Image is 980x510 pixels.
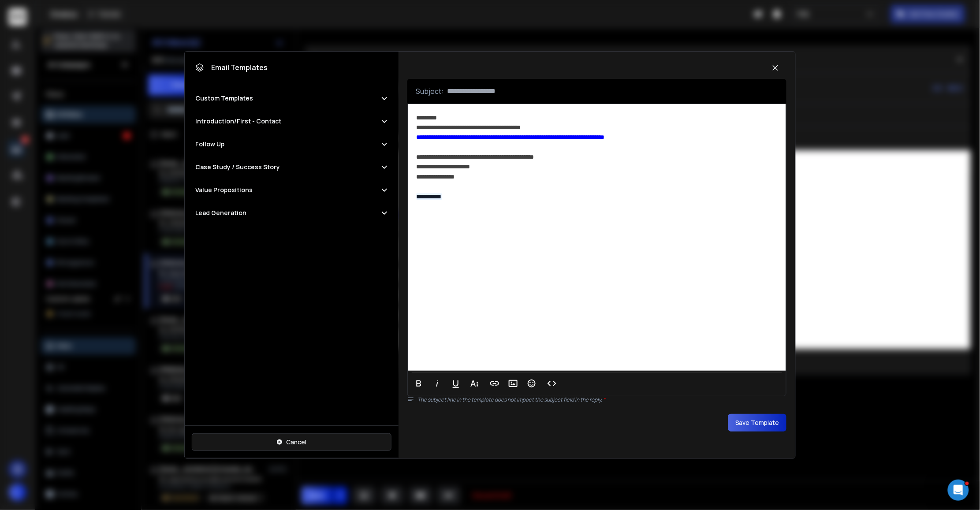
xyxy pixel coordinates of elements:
[195,186,388,194] button: Value Propositions
[195,208,388,217] button: Lead Generation
[195,117,388,126] button: Introduction/First - Contact
[195,163,388,171] button: Case Study / Success Story
[416,86,444,97] p: Subject:
[418,396,786,403] p: The subject line in the template does not impact the subject field in the
[447,375,464,392] button: Underline (⌘U)
[195,140,388,149] button: Follow Up
[486,375,503,392] button: Insert Link (⌘K)
[192,433,391,451] button: Cancel
[948,480,969,501] iframe: Intercom live chat
[466,375,483,392] button: More Text
[590,396,606,403] span: reply.
[429,375,446,392] button: Italic (⌘I)
[523,375,540,392] button: Emoticons
[728,414,786,432] button: Save Template
[410,375,427,392] button: Bold (⌘B)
